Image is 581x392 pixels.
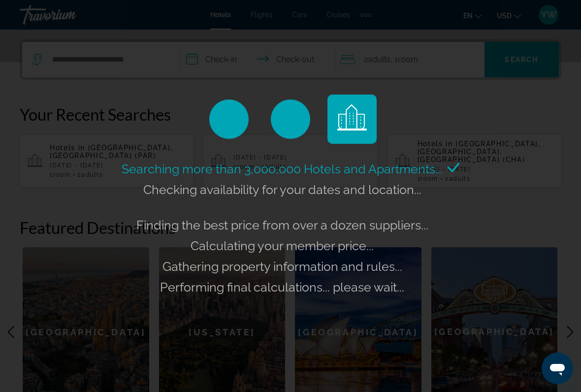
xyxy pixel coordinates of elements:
span: Performing final calculations... please wait... [160,280,404,294]
span: Finding the best price from over a dozen suppliers... [136,218,428,232]
span: Calculating your member price... [191,238,374,253]
span: Checking availability for your dates and location... [143,182,421,197]
span: Searching more than 3,000,000 Hotels and Apartments... [122,162,443,176]
span: Gathering property information and rules... [162,259,402,274]
iframe: Button to launch messaging window [542,353,573,384]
